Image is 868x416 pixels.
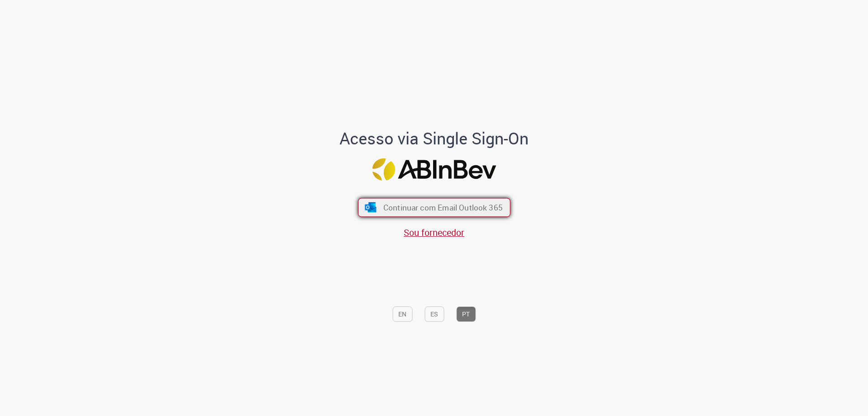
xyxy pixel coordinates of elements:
button: EN [392,306,412,322]
h1: Acesso via Single Sign-On [309,129,560,148]
span: Continuar com Email Outlook 365 [383,202,502,213]
button: ícone Azure/Microsoft 360 Continuar com Email Outlook 365 [358,198,510,217]
img: Logo ABInBev [372,158,496,181]
a: Sou fornecedor [404,226,464,239]
button: ES [425,306,444,322]
button: PT [456,306,476,322]
img: ícone Azure/Microsoft 360 [364,202,377,212]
